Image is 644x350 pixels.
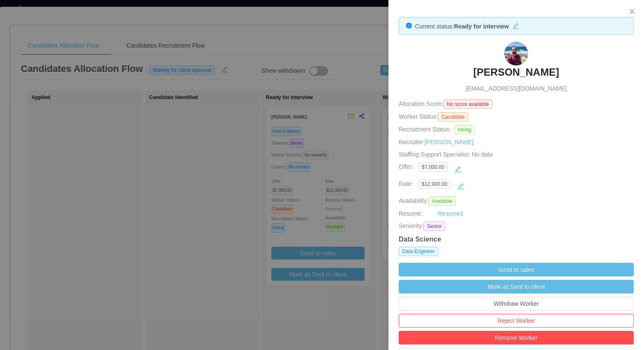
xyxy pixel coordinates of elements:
[470,151,493,158] span: No data
[466,84,566,93] span: [EMAIL_ADDRESS][DOMAIN_NAME]
[415,23,454,30] span: Current status:
[454,125,474,134] span: Hiring
[399,210,423,217] span: Resume:
[399,280,634,293] button: Mark as Sent to client
[438,209,463,218] a: Resume1
[399,126,451,133] span: Recruitment Status:
[399,331,634,344] button: Remove Worker
[423,222,445,231] span: Senior
[399,297,634,310] button: Withdraw Worker
[428,196,456,206] span: Available
[425,139,474,145] a: [PERSON_NAME]
[399,100,443,107] span: Allocation Score:
[504,42,528,65] img: 479aee64-0bc4-4239-9d87-68d1daf95eeb_689364d1b6446-90w.png
[509,21,523,29] button: icon: edit
[454,23,509,30] strong: Ready for interview
[399,314,634,327] button: Reject Worker
[399,113,438,120] span: Worker Status:
[399,236,441,243] strong: Data Science
[451,162,465,176] button: icon: edit
[418,179,451,189] span: $12,900.00
[473,65,559,84] a: [PERSON_NAME]
[443,100,492,109] span: No score available
[473,65,559,79] h3: [PERSON_NAME]
[454,179,468,193] button: icon: edit
[406,23,412,28] i: icon: info-circle
[399,247,438,256] span: Data Engineer
[399,151,493,158] span: Staffing Support Specialist:
[399,263,634,276] button: Send to sales
[399,222,423,231] span: Seniority:
[438,112,468,122] span: Candidate
[399,197,459,204] span: Availability:
[399,139,474,145] span: Recruiter:
[418,162,448,172] span: $7,000.00
[629,8,635,15] i: icon: close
